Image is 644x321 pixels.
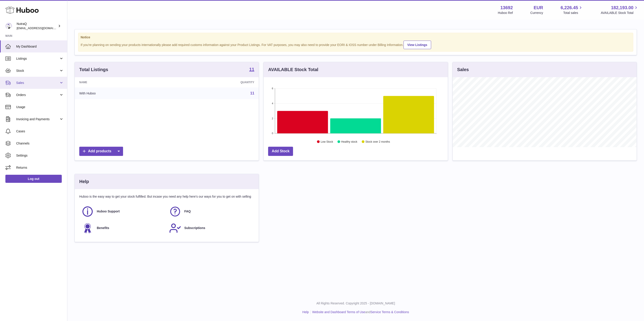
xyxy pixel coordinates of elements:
[184,226,205,230] span: Subscriptions
[272,117,273,120] text: 2
[17,26,66,30] span: [EMAIL_ADDRESS][DOMAIN_NAME]
[169,222,252,234] a: Subscriptions
[561,5,578,11] span: 6,226.45
[272,102,273,105] text: 4
[5,175,62,183] a: Log out
[71,301,640,306] p: All Rights Reserved. Copyright 2025 - [DOMAIN_NAME]
[563,11,583,15] span: Total sales
[97,209,120,214] span: Huboo Support
[82,205,165,218] a: Huboo Support
[172,77,259,87] th: Quantity
[81,40,631,49] div: If you're planning on sending your products internationally please add required customs informati...
[249,67,254,72] a: 11
[184,209,191,214] span: FAQ
[16,141,64,146] span: Channels
[75,87,172,99] td: With Huboo
[81,35,631,39] strong: Notice
[79,67,108,73] h3: Total Listings
[530,11,543,15] div: Currency
[79,147,123,156] a: Add products
[321,140,333,143] text: Low Stock
[366,140,390,143] text: Stock over 2 months
[97,226,109,230] span: Benefits
[268,67,318,73] h3: AVAILABLE Stock Total
[16,93,59,97] span: Orders
[302,310,309,314] a: Help
[16,57,59,61] span: Listings
[312,310,365,314] a: Website and Dashboard Terms of Use
[311,310,409,314] li: and
[601,11,639,15] span: AVAILABLE Stock Total
[250,91,254,95] a: 11
[457,67,469,73] h3: Sales
[498,11,513,15] div: Huboo Ref
[82,222,165,234] a: Benefits
[500,5,513,11] strong: 13692
[611,5,633,11] span: 182,193.00
[79,194,254,199] p: Huboo is the easy way to get your stock fulfilled. But incase you need any help here's our ways f...
[16,105,64,109] span: Usage
[272,87,273,90] text: 6
[272,132,273,135] text: 0
[16,166,64,170] span: Returns
[75,77,172,87] th: Name
[16,44,64,49] span: My Dashboard
[561,5,583,15] a: 6,226.45 Total sales
[534,5,543,11] strong: EUR
[169,205,252,218] a: FAQ
[17,22,57,30] div: NutraQ
[16,129,64,133] span: Cases
[79,179,89,185] h3: Help
[249,67,254,72] strong: 11
[16,69,59,73] span: Stock
[404,41,431,49] a: View Listings
[268,147,293,156] a: Add Stock
[341,140,358,143] text: Healthy stock
[371,310,409,314] a: Service Terms & Conditions
[5,23,12,29] img: log@nutraq.com
[16,153,64,158] span: Settings
[16,117,59,121] span: Invoicing and Payments
[601,5,639,15] a: 182,193.00 AVAILABLE Stock Total
[16,81,59,85] span: Sales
